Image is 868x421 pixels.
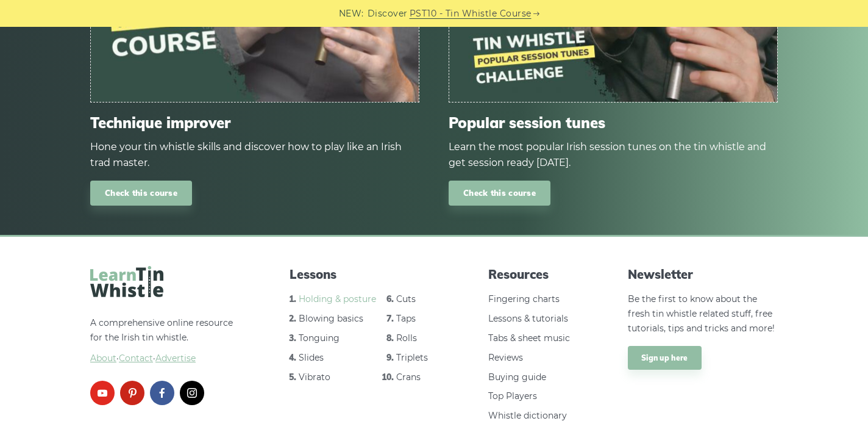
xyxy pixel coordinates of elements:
[488,333,570,344] a: Tabs & sheet music
[396,313,416,324] a: Taps
[488,410,567,421] a: Whistle dictionary
[155,353,196,364] span: Advertise
[488,352,523,363] a: Reviews
[90,266,163,297] img: LearnTinWhistle.com
[488,390,537,401] a: Top Players
[299,372,330,383] a: Vibrato
[90,351,240,366] span: ·
[90,114,419,132] span: Technique improver
[449,139,778,171] div: Learn the most popular Irish session tunes on the tin whistle and get session ready [DATE].
[90,181,192,206] a: Check this course
[488,372,546,383] a: Buying guide
[119,353,196,364] a: Contact·Advertise
[119,353,153,364] span: Contact
[90,353,116,364] a: About
[120,381,144,405] a: pinterest
[368,7,408,21] span: Discover
[628,292,778,336] p: Be the first to know about the fresh tin whistle related stuff, free tutorials, tips and tricks a...
[90,381,115,405] a: youtube
[488,266,578,283] span: Resources
[410,7,532,21] a: PST10 - Tin Whistle Course
[628,346,702,370] a: Sign up here
[339,7,364,21] span: NEW:
[449,114,778,132] span: Popular session tunes
[299,333,340,344] a: Tonguing
[90,316,240,365] p: A comprehensive online resource for the Irish tin whistle.
[488,313,568,324] a: Lessons & tutorials
[150,381,174,405] a: facebook
[628,266,778,283] span: Newsletter
[90,139,419,171] div: Hone your tin whistle skills and discover how to play like an Irish trad master.
[299,313,363,324] a: Blowing basics
[299,293,376,304] a: Holding & posture
[488,293,560,304] a: Fingering charts
[180,381,204,405] a: instagram
[396,293,416,304] a: Cuts
[396,372,421,383] a: Crans
[290,266,439,283] span: Lessons
[299,352,324,363] a: Slides
[449,181,550,206] a: Check this course
[396,352,428,363] a: Triplets
[396,333,417,344] a: Rolls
